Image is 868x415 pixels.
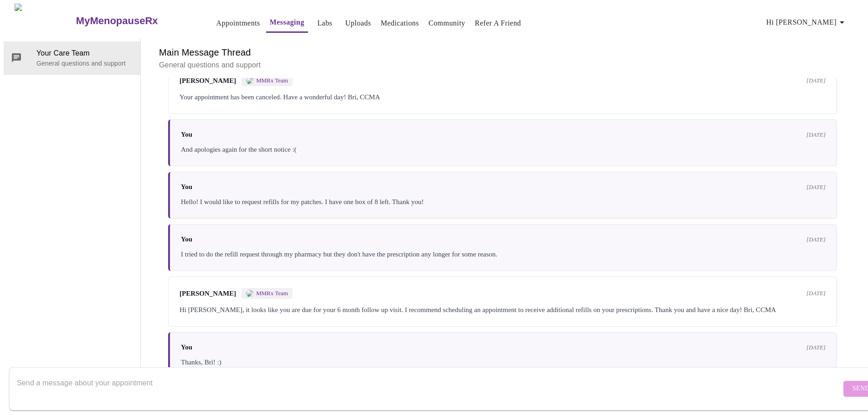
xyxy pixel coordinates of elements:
a: Community [429,17,466,30]
div: Hi [PERSON_NAME], it looks like you are due for your 6 month follow up visit. I recommend schedul... [180,304,826,315]
button: Uploads [342,14,375,32]
a: Labs [317,17,332,30]
span: [DATE] [806,236,826,243]
img: MMRX [246,290,253,297]
span: You [181,131,192,138]
a: Messaging [270,16,304,29]
h3: MyMenopauseRx [76,15,158,27]
div: I tried to do the refill request through my pharmacy but they don't have the prescription any lon... [181,249,826,260]
span: You [181,236,192,243]
img: MyMenopauseRx Logo [15,4,75,38]
button: Messaging [266,13,308,33]
span: Hi [PERSON_NAME] [766,16,847,29]
span: You [181,343,192,351]
div: Your Care TeamGeneral questions and support [4,41,140,74]
div: Hello! I would like to request refills for my patches. I have one box of 8 left. Thank you! [181,196,826,207]
button: Community [425,14,469,32]
button: Hi [PERSON_NAME] [763,13,851,31]
span: [DATE] [806,344,826,351]
a: Medications [380,17,419,30]
button: Refer a Friend [471,14,525,32]
span: Your Care Team [36,48,133,59]
a: Refer a Friend [475,17,521,30]
span: [DATE] [806,290,826,297]
div: Thanks, Bri! :) [181,357,826,368]
div: Your appointment has been canceled. Have a wonderful day! Bri, CCMA [180,92,826,102]
p: General questions and support [36,59,133,68]
a: MyMenopauseRx [75,5,194,37]
span: [DATE] [806,77,826,84]
button: Medications [377,14,422,32]
button: Appointments [213,14,264,32]
span: You [181,183,192,191]
span: [DATE] [806,131,826,138]
button: Labs [310,14,339,32]
div: And apologies again for the short notice :( [181,144,826,155]
h6: Main Message Thread [159,45,846,60]
span: [PERSON_NAME] [180,77,236,85]
span: MMRx Team [256,290,288,297]
img: MMRX [246,77,253,84]
a: Uploads [345,17,371,30]
span: [PERSON_NAME] [180,290,236,297]
textarea: Send a message about your appointment [17,374,841,403]
a: Appointments [216,17,260,30]
span: [DATE] [806,184,826,191]
span: MMRx Team [256,77,288,84]
p: General questions and support [159,60,846,71]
